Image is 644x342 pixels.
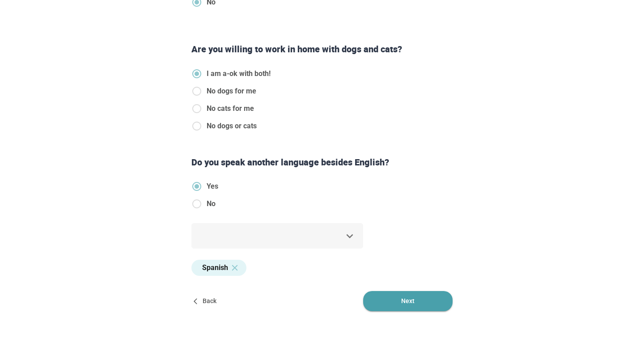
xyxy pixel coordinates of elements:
[191,260,246,276] div: Spanish
[207,198,216,209] span: No
[207,181,218,192] span: Yes
[207,103,254,114] span: No cats for me
[188,156,456,169] div: Do you speak another language besides English?
[191,68,278,138] div: catsAndDogs
[207,121,257,131] span: No dogs or cats
[202,263,228,273] span: Spanish
[191,291,220,311] button: Back
[188,43,456,56] div: Are you willing to work in home with dogs and cats?
[363,291,453,311] button: Next
[207,68,271,79] span: I am a-ok with both!
[207,86,256,97] span: No dogs for me
[191,223,363,249] div: Spanish, Spanish
[191,181,225,216] div: knowsOtherLanguage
